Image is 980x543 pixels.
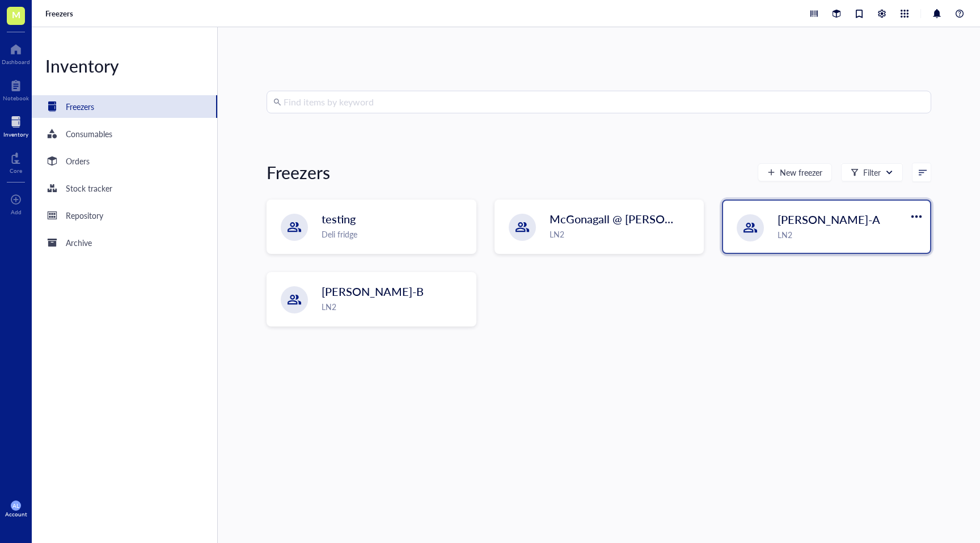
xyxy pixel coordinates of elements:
[550,211,716,227] span: McGonagall @ [PERSON_NAME]
[32,54,217,77] div: Inventory
[863,166,881,179] div: Filter
[66,209,103,222] div: Repository
[12,502,19,509] span: AL
[3,95,29,101] div: Notebook
[322,300,468,313] div: LN2
[10,149,22,174] a: Core
[322,228,468,240] div: Deli fridge
[12,7,20,22] span: M
[778,211,880,227] span: [PERSON_NAME]-A
[66,182,112,194] div: Stock tracker
[3,77,29,101] a: Notebook
[66,128,112,140] div: Consumables
[758,163,832,181] button: New freezer
[322,283,424,299] span: [PERSON_NAME]-B
[32,122,217,145] a: Consumables
[3,113,28,138] a: Inventory
[3,131,28,138] div: Inventory
[2,58,30,65] div: Dashboard
[10,167,22,174] div: Core
[32,95,217,118] a: Freezers
[32,231,217,254] a: Archive
[550,228,696,240] div: LN2
[322,211,356,227] span: testing
[267,161,330,184] div: Freezers
[66,100,94,113] div: Freezers
[32,177,217,200] a: Stock tracker
[778,228,923,241] div: LN2
[32,204,217,227] a: Repository
[5,511,27,517] div: Account
[32,150,217,172] a: Orders
[66,236,92,249] div: Archive
[11,209,22,215] div: Add
[2,40,30,65] a: Dashboard
[66,155,90,167] div: Orders
[780,168,822,177] span: New freezer
[45,9,75,19] a: Freezers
